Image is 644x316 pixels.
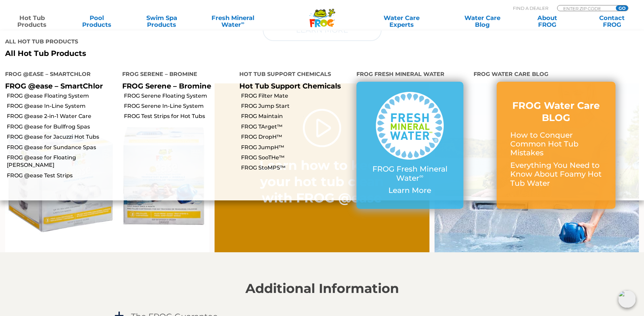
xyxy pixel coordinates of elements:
[241,113,351,120] a: FROG Maintain
[587,15,637,28] a: ContactFROG
[7,144,117,151] a: FROG @ease for Sundance Spas
[201,15,264,28] a: Fresh MineralWater∞
[616,5,628,11] input: GO
[136,15,187,28] a: Swim SpaProducts
[370,165,450,183] p: FROG Fresh Mineral Water
[474,68,639,82] h4: FROG Water Care Blog
[241,154,351,161] a: FROG SooTHe™
[241,164,351,172] a: FROG StoMPS™
[7,123,117,131] a: FROG @ease for Bullfrog Spas
[370,92,450,198] a: FROG Fresh Mineral Water∞ Learn More
[7,172,117,179] a: FROG @ease Test Strips
[241,144,351,151] a: FROG JumpH™
[563,5,608,11] input: Zip Code Form
[5,36,317,49] h4: All Hot Tub Products
[7,15,57,28] a: Hot TubProducts
[510,99,602,191] a: FROG Water Care BLOG How to Conquer Common Hot Tub Mistakes Everything You Need to Know About Foa...
[7,102,117,110] a: FROG @ease In-Line System
[72,15,122,28] a: PoolProducts
[510,161,602,188] p: Everything You Need to Know About Foamy Hot Tub Water
[5,68,112,82] h4: FROG @ease – SmartChlor
[241,133,351,141] a: FROG DropH™
[113,281,531,296] h2: Additional Information
[124,113,234,120] a: FROG Test Strips for Hot Tubs
[457,15,508,28] a: Water CareBlog
[510,131,602,158] p: How to Conquer Common Hot Tub Mistakes
[122,68,229,82] h4: FROG Serene – Bromine
[356,68,463,82] h4: FROG Fresh Mineral Water
[7,92,117,100] a: FROG @ease Floating System
[241,102,351,110] a: FROG Jump Start
[7,113,117,120] a: FROG @ease 2-in-1 Water Care
[241,123,351,131] a: FROG TArget™
[419,173,423,179] sup: ∞
[124,92,234,100] a: FROG Serene Floating System
[7,154,117,169] a: FROG @ease for Floating [PERSON_NAME]
[361,15,443,28] a: Water CareExperts
[5,82,112,90] p: FROG @ease – SmartChlor
[513,5,548,11] p: Find A Dealer
[124,102,234,110] a: FROG Serene In-Line System
[239,82,341,90] a: Hot Tub Support Chemicals
[5,49,317,58] a: All Hot Tub Products
[370,186,450,195] p: Learn More
[241,20,244,25] sup: ∞
[122,82,229,90] p: FROG Serene – Bromine
[510,99,602,124] h3: FROG Water Care BLOG
[7,133,117,141] a: FROG @ease for Jacuzzi Hot Tubs
[522,15,572,28] a: AboutFROG
[618,290,636,308] img: openIcon
[241,92,351,100] a: FROG Filter Mate
[239,68,346,82] h4: Hot Tub Support Chemicals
